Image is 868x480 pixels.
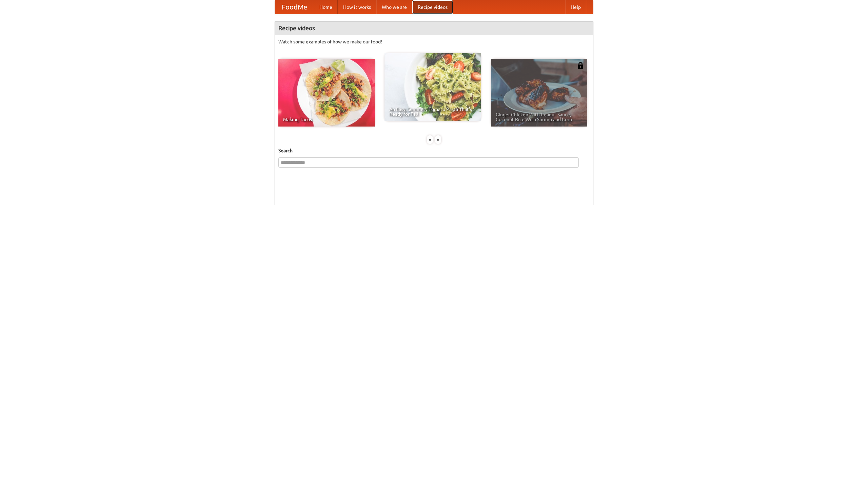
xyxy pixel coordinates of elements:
a: Home [314,0,338,14]
a: Making Tacos [278,59,375,127]
div: « [427,135,433,144]
a: How it works [338,0,376,14]
a: An Easy, Summery Tomato Pasta That's Ready for Fall [384,53,481,121]
p: Watch some examples of how we make our food! [278,38,590,45]
span: An Easy, Summery Tomato Pasta That's Ready for Fall [389,107,476,116]
a: Help [565,0,586,14]
a: Who we are [376,0,412,14]
img: 483408.png [577,62,584,69]
h5: Search [278,147,590,154]
a: FoodMe [275,0,314,14]
a: Recipe videos [412,0,453,14]
div: » [435,135,441,144]
span: Making Tacos [283,117,370,122]
h4: Recipe videos [275,21,593,35]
